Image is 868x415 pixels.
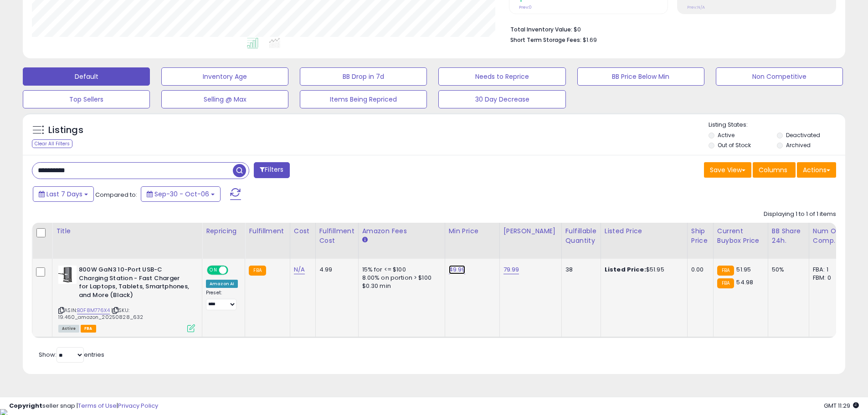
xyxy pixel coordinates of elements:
div: ASIN: [58,266,195,331]
button: Filters [254,162,289,178]
div: Min Price [449,226,496,236]
a: N/A [294,265,305,274]
span: OFF [227,266,241,274]
div: seller snap | | [9,402,158,410]
a: 49.99 [449,265,466,274]
button: Top Sellers [23,90,150,108]
span: Sep-30 - Oct-06 [154,190,209,199]
span: Show: entries [39,350,104,359]
div: Title [56,226,198,236]
span: FBA [81,325,96,333]
span: Last 7 Days [46,190,82,199]
button: BB Price Below Min [577,67,704,86]
h5: Listings [48,124,83,137]
li: $0 [510,23,829,34]
small: Prev: N/A [687,5,705,10]
span: Columns [759,165,787,174]
div: Num of Comp. [813,226,846,246]
span: | SKU: 19.460_amazon_20250828_632 [58,307,143,320]
small: FBA [249,266,266,276]
button: Selling @ Max [161,90,288,108]
small: Amazon Fees. [362,236,368,244]
button: Inventory Age [161,67,288,86]
div: 15% for <= $100 [362,266,438,274]
strong: Copyright [9,401,42,410]
a: Privacy Policy [118,401,158,410]
button: Save View [704,162,751,178]
span: All listings currently available for purchase on Amazon [58,325,79,333]
b: 800W GaN3 10-Port USB-C Charging Station - Fast Charger for Laptops, Tablets, Smartphones, and Mo... [79,266,190,302]
div: Clear All Filters [32,139,72,148]
div: Cost [294,226,312,236]
label: Deactivated [786,131,820,139]
label: Active [718,131,734,139]
span: 2025-10-14 11:29 GMT [824,401,859,410]
button: Non Competitive [716,67,843,86]
div: 8.00% on portion > $100 [362,274,438,282]
a: Terms of Use [78,401,117,410]
div: $0.30 min [362,282,438,290]
span: 54.98 [736,278,753,287]
div: Displaying 1 to 1 of 1 items [764,210,836,219]
img: 31yBhRKukbL._SL40_.jpg [58,266,77,284]
b: Short Term Storage Fees: [510,36,581,44]
div: 0.00 [691,266,706,274]
button: Default [23,67,150,86]
div: Repricing [206,226,241,236]
div: Amazon Fees [362,226,441,236]
button: Items Being Repriced [300,90,427,108]
span: Compared to: [95,190,137,199]
div: Fulfillment Cost [319,226,354,246]
div: Current Buybox Price [717,226,764,246]
a: B0F8M776X4 [77,307,110,314]
div: BB Share 24h. [772,226,805,246]
div: Ship Price [691,226,709,246]
div: Preset: [206,290,238,310]
div: Fulfillment [249,226,286,236]
label: Out of Stock [718,141,751,149]
div: FBA: 1 [813,266,843,274]
p: Listing States: [709,121,845,129]
button: Last 7 Days [33,186,94,202]
div: 4.99 [319,266,351,274]
div: Amazon AI [206,280,238,288]
button: BB Drop in 7d [300,67,427,86]
div: 50% [772,266,802,274]
div: Fulfillable Quantity [565,226,597,246]
div: [PERSON_NAME] [503,226,558,236]
button: Sep-30 - Oct-06 [141,186,221,202]
span: 51.95 [736,265,751,274]
span: ON [208,266,219,274]
a: 79.99 [503,265,519,274]
button: 30 Day Decrease [438,90,565,108]
small: Prev: 0 [519,5,532,10]
button: Columns [753,162,796,178]
div: $51.95 [605,266,680,274]
small: FBA [717,266,734,276]
div: 38 [565,266,594,274]
button: Needs to Reprice [438,67,565,86]
b: Total Inventory Value: [510,26,572,33]
div: FBM: 0 [813,274,843,282]
b: Listed Price: [605,265,646,274]
div: Listed Price [605,226,683,236]
label: Archived [786,141,811,149]
small: FBA [717,278,734,288]
span: $1.69 [583,36,597,44]
button: Actions [797,162,836,178]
